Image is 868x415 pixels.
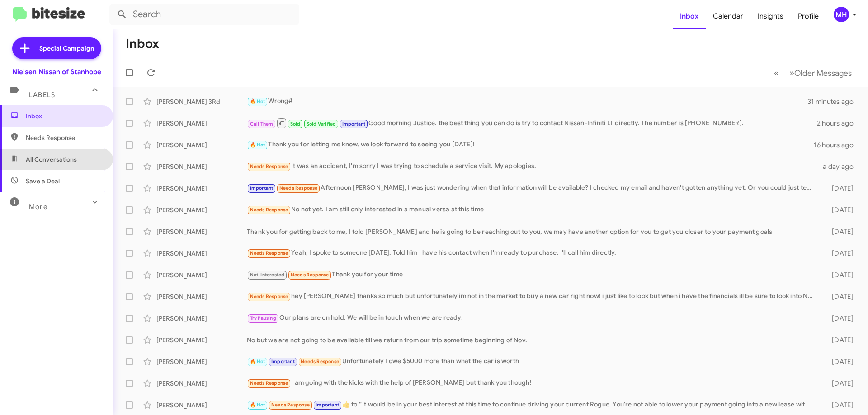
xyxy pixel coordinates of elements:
div: Yeah, I spoke to someone [DATE]. Told him I have his contact when I'm ready to purchase. I'll cal... [247,248,817,258]
span: Needs Response [250,250,288,256]
span: Needs Response [291,272,329,278]
div: [PERSON_NAME] [156,270,247,280]
button: Next [784,64,857,82]
div: [DATE] [817,270,861,280]
span: Inbox [26,112,103,121]
span: Needs Response [250,380,288,386]
div: [DATE] [817,379,861,388]
div: Our plans are on hold. We will be in touch when we are ready. [247,313,817,323]
div: [PERSON_NAME] [156,249,247,258]
div: [DATE] [817,292,861,301]
div: Thank you for your time [247,270,817,280]
nav: Page navigation example [769,64,857,82]
div: 2 hours ago [817,119,861,128]
div: Unfortunately I owe $5000 more than what the car is worth [247,356,817,367]
span: Needs Response [279,185,318,191]
div: [DATE] [817,205,861,214]
span: 🔥 Hot [250,142,265,148]
input: Search [109,4,299,25]
span: Important [271,359,295,364]
div: [PERSON_NAME] [156,227,247,236]
span: Important [316,402,339,408]
div: It was an accident, I'm sorry I was trying to schedule a service visit. My apologies. [247,161,817,172]
a: Insights [750,3,791,29]
div: Nielsen Nissan of Stanhope [12,67,101,76]
div: Wrong# [247,96,807,107]
span: Call Them [250,121,274,127]
div: ​👍​ to “ It would be in your best interest at this time to continue driving your current Rogue. Y... [247,400,817,410]
a: Calendar [706,3,750,29]
button: MH [826,7,858,22]
span: More [29,203,47,211]
span: 🔥 Hot [250,359,265,364]
span: Try Pausing [250,315,276,321]
div: 16 hours ago [814,140,861,149]
div: hey [PERSON_NAME] thanks so much but unfortunately im not in the market to buy a new car right no... [247,291,817,302]
div: [PERSON_NAME] [156,401,247,410]
div: Afternoon [PERSON_NAME], I was just wondering when that information will be available? I checked ... [247,183,817,193]
span: Needs Response [250,163,288,169]
a: Inbox [673,3,706,29]
span: Needs Response [271,402,310,408]
div: Good morning Justice. the best thing you can do is try to contact Nissan-Infiniti LT directly. Th... [247,117,817,129]
div: [DATE] [817,401,861,410]
span: Needs Response [250,207,288,213]
span: Sold [290,121,301,127]
span: Special Campaign [39,44,94,53]
a: Profile [791,3,826,29]
div: [PERSON_NAME] [156,379,247,388]
div: Thank you for getting back to me, I told [PERSON_NAME] and he is going to be reaching out to you,... [247,227,817,236]
div: [PERSON_NAME] [156,336,247,345]
div: [DATE] [817,184,861,193]
span: Labels [29,91,55,99]
div: [PERSON_NAME] [156,292,247,301]
div: [PERSON_NAME] [156,314,247,323]
span: Needs Response [26,133,103,142]
div: [PERSON_NAME] [156,205,247,214]
div: [DATE] [817,336,861,345]
div: [DATE] [817,249,861,258]
button: Previous [769,64,784,82]
div: a day ago [817,162,861,171]
span: Save a Deal [26,177,60,186]
div: [PERSON_NAME] 3Rd [156,97,247,106]
span: Older Messages [794,68,852,78]
span: « [774,67,779,79]
div: [DATE] [817,227,861,236]
div: MH [834,7,849,22]
div: [PERSON_NAME] [156,119,247,128]
div: [DATE] [817,314,861,323]
span: Not-Interested [250,272,285,278]
div: [PERSON_NAME] [156,184,247,193]
span: Sold Verified [307,121,336,127]
a: Special Campaign [12,37,101,59]
div: [PERSON_NAME] [156,140,247,149]
div: [DATE] [817,357,861,366]
div: [PERSON_NAME] [156,162,247,171]
div: [PERSON_NAME] [156,357,247,366]
div: No not yet. I am still only interested in a manual versa at this time [247,205,817,215]
div: I am going with the kicks with the help of [PERSON_NAME] but thank you though! [247,378,817,388]
span: Important [342,121,366,127]
span: Needs Response [250,294,288,299]
span: Important [250,185,274,191]
span: 🔥 Hot [250,98,265,104]
div: 31 minutes ago [807,97,861,106]
span: Needs Response [301,359,339,364]
div: No but we are not going to be available till we return from our trip sometime beginning of Nov. [247,336,817,345]
h1: Inbox [126,37,159,51]
span: 🔥 Hot [250,402,265,408]
div: Thank you for letting me know, we look forward to seeing you [DATE]! [247,140,814,150]
span: » [789,67,794,79]
span: All Conversations [26,155,77,164]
